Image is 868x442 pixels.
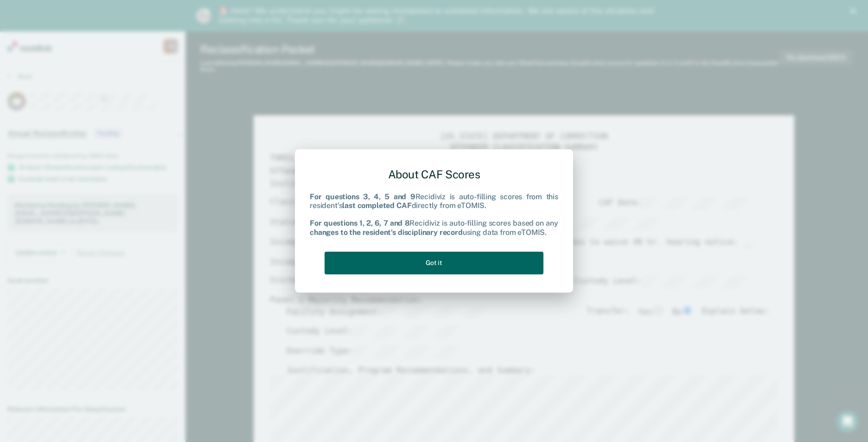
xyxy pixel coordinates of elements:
div: 🚨 Hello! We understand you might be seeing mislabeled or outdated information. We are aware of th... [219,6,657,25]
b: last completed CAF [342,201,411,210]
b: changes to the resident's disciplinary record [310,228,463,237]
div: Recidiviz is auto-filling scores from this resident's directly from eTOMIS. Recidiviz is auto-fil... [310,192,558,237]
button: Got it [325,252,543,274]
b: For questions 1, 2, 6, 7 and 8 [310,219,409,228]
b: For questions 3, 4, 5 and 9 [310,192,415,201]
div: Close [850,8,860,14]
div: About CAF Scores [310,160,558,189]
img: Profile image for Kim [197,8,211,23]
